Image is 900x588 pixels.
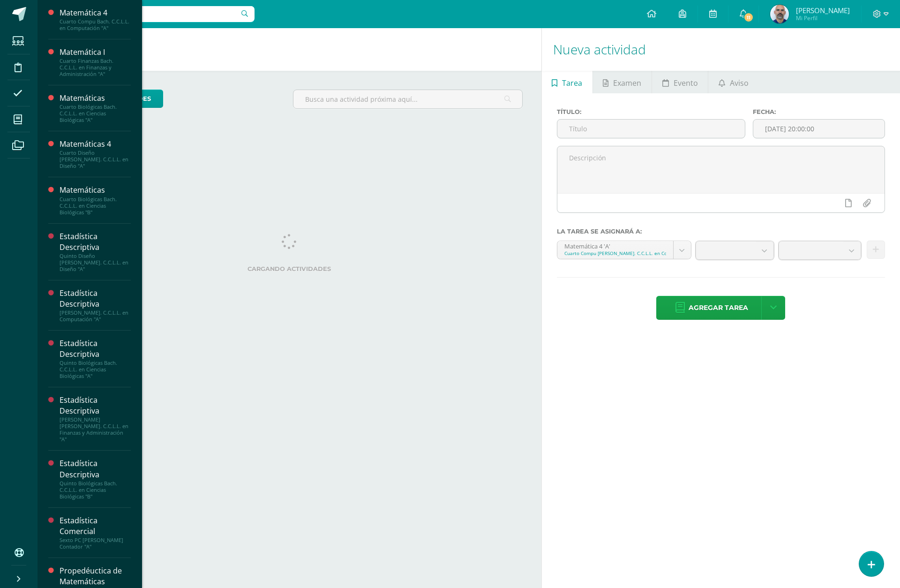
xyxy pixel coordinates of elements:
a: Matemática 4Cuarto Compu Bach. C.C.L.L. en Computación "A" [60,8,131,31]
a: Matemática 4 'A'Cuarto Compu [PERSON_NAME]. C.C.L.L. en Computación [557,241,691,259]
input: Busca un usuario... [44,6,255,22]
div: Quinto Biológicas Bach. C.C.L.L. en Ciencias Biológicas "A" [60,360,131,379]
div: Cuarto Biológicas Bach. C.C.L.L. en Ciencias Biológicas "A" [60,104,131,123]
div: Cuarto Biológicas Bach. C.C.L.L. en Ciencias Biológicas "B" [60,196,131,216]
a: Estadística Descriptiva[PERSON_NAME]. C.C.L.L. en Computación "A" [60,288,131,323]
a: Estadística DescriptivaQuinto Biológicas Bach. C.C.L.L. en Ciencias Biológicas "B" [60,458,131,499]
label: La tarea se asignará a: [557,228,885,235]
div: Sexto PC [PERSON_NAME] Contador "A" [60,537,131,550]
div: Propedéuctica de Matemáticas [60,565,131,587]
a: Estadística ComercialSexto PC [PERSON_NAME] Contador "A" [60,515,131,550]
input: Fecha de entrega [753,120,885,138]
span: [PERSON_NAME] [796,6,850,15]
a: Estadística DescriptivaQuinto Biológicas Bach. C.C.L.L. en Ciencias Biológicas "A" [60,338,131,379]
h1: Nueva actividad [553,28,889,71]
span: Examen [613,72,641,94]
a: Examen [593,71,652,93]
a: MatemáticasCuarto Biológicas Bach. C.C.L.L. en Ciencias Biológicas "A" [60,93,131,123]
div: Matemáticas [60,93,131,104]
a: Aviso [708,71,758,93]
div: [PERSON_NAME]. C.C.L.L. en Computación "A" [60,309,131,323]
span: Evento [674,72,698,94]
div: Cuarto Finanzas Bach. C.C.L.L. en Finanzas y Administración "A" [60,58,131,77]
a: Estadística DescriptivaQuinto Diseño [PERSON_NAME]. C.C.L.L. en Diseño "A" [60,231,131,272]
a: Matemáticas 4Cuarto Diseño [PERSON_NAME]. C.C.L.L. en Diseño "A" [60,139,131,169]
div: Matemática 4 [60,8,131,18]
a: Matemática ICuarto Finanzas Bach. C.C.L.L. en Finanzas y Administración "A" [60,47,131,77]
div: Estadística Descriptiva [60,231,131,253]
input: Título [557,120,745,138]
div: Quinto Biológicas Bach. C.C.L.L. en Ciencias Biológicas "B" [60,480,131,500]
a: Tarea [542,71,592,93]
input: Busca una actividad próxima aquí... [293,90,522,108]
div: Estadística Descriptiva [60,338,131,360]
span: Tarea [562,72,582,94]
label: Título: [557,108,745,115]
div: Cuarto Compu [PERSON_NAME]. C.C.L.L. en Computación [564,250,666,256]
div: Matemática I [60,47,131,58]
span: 11 [743,12,754,23]
img: 86237826b05a9077d3f6f6be1bc4b84d.png [770,5,789,23]
a: Estadística Descriptiva[PERSON_NAME] [PERSON_NAME]. C.C.L.L. en Finanzas y Administración "A" [60,395,131,443]
div: [PERSON_NAME] [PERSON_NAME]. C.C.L.L. en Finanzas y Administración "A" [60,416,131,443]
div: Matemáticas [60,185,131,196]
label: Fecha: [753,108,885,115]
a: MatemáticasCuarto Biológicas Bach. C.C.L.L. en Ciencias Biológicas "B" [60,185,131,215]
div: Estadística Descriptiva [60,395,131,416]
div: Matemáticas 4 [60,139,131,150]
div: Cuarto Diseño [PERSON_NAME]. C.C.L.L. en Diseño "A" [60,150,131,169]
span: Mi Perfil [796,14,850,22]
span: Agregar tarea [689,296,748,319]
div: Quinto Diseño [PERSON_NAME]. C.C.L.L. en Diseño "A" [60,253,131,272]
div: Matemática 4 'A' [564,241,666,250]
a: Evento [652,71,708,93]
div: Estadística Comercial [60,515,131,537]
div: Estadística Descriptiva [60,458,131,480]
div: Cuarto Compu Bach. C.C.L.L. en Computación "A" [60,18,131,31]
span: Aviso [730,72,749,94]
label: Cargando actividades [56,265,523,272]
div: Estadística Descriptiva [60,288,131,309]
h1: Actividades [49,28,530,71]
